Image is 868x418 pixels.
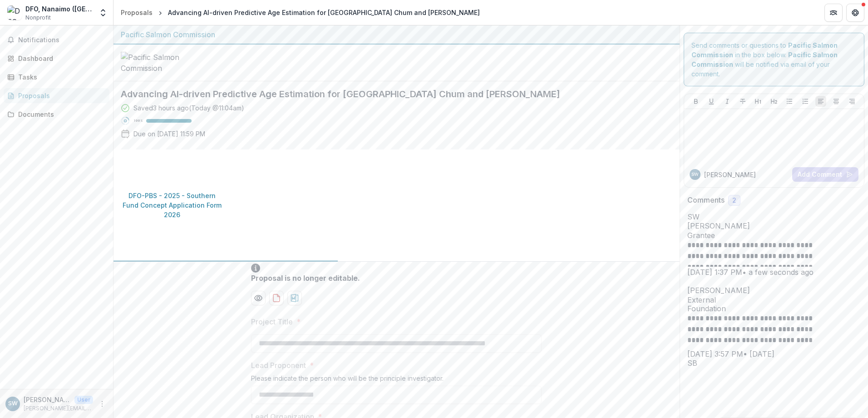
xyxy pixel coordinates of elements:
[18,54,102,63] div: Dashboard
[269,291,284,305] button: download-proposal
[737,96,748,107] button: Strike
[117,6,483,19] nav: breadcrumb
[687,296,861,304] span: External
[687,348,861,359] p: [DATE] 3:57 PM • [DATE]
[4,88,109,103] a: Proposals
[133,118,143,124] p: 100 %
[684,33,865,86] div: Send comments or questions to in the box below. will be notified via email of your comment.
[7,5,22,20] img: DFO, Nanaimo (Pacific Biological Station)
[687,220,861,231] p: [PERSON_NAME]
[121,8,153,17] div: Proposals
[251,316,293,327] p: Project Title
[4,33,109,47] button: Notifications
[4,70,109,85] a: Tasks
[251,291,266,305] button: Preview d8c46ad2-cd00-46ed-912f-0f5c17bb35b8-0.pdf
[690,96,701,107] button: Bold
[815,96,826,107] button: Align Left
[4,107,109,122] a: Documents
[706,96,717,107] button: Underline
[133,103,244,113] div: Saved 3 hours ago ( Today @ 11:04am )
[831,96,842,107] button: Align Center
[847,96,858,107] button: Align Right
[800,96,811,107] button: Ordered List
[18,36,106,44] span: Notifications
[687,359,861,367] div: Sascha Bendt
[784,96,795,107] button: Bullet List
[687,213,861,220] div: Stephen Wischniowski
[121,52,212,74] img: Pacific Salmon Commission
[732,197,736,204] span: 2
[133,129,205,139] p: Due on [DATE] 11:59 PM
[824,4,843,22] button: Partners
[97,4,109,22] button: Open entity switcher
[846,4,864,22] button: Get Help
[25,4,93,14] div: DFO, Nanaimo ([GEOGRAPHIC_DATA])
[121,29,672,40] div: Pacific Salmon Commission
[687,304,861,313] span: Foundation
[121,191,223,219] p: DFO-PBS - 2025 - Southern Fund Concept Application Form 2026
[8,401,18,407] div: Stephen Wischniowski
[687,285,861,296] p: [PERSON_NAME]
[24,404,93,413] p: [PERSON_NAME][EMAIL_ADDRESS][DOMAIN_NAME]
[722,96,733,107] button: Italicize
[74,396,93,404] p: User
[251,273,538,284] div: Proposal is no longer editable.
[25,14,51,22] span: Nonprofit
[792,167,858,182] button: Add Comment
[121,89,658,100] h2: Advancing AI-driven Predictive Age Estimation for [GEOGRAPHIC_DATA] Chum and [PERSON_NAME]
[251,360,306,371] p: Lead Proponent
[251,374,542,386] div: Please indicate the person who will be the principle investigator.
[168,8,480,17] div: Advancing AI-driven Predictive Age Estimation for [GEOGRAPHIC_DATA] Chum and [PERSON_NAME]
[691,172,699,177] div: Stephen Wischniowski
[287,291,302,305] button: download-proposal
[769,96,779,107] button: Heading 2
[687,231,861,240] span: Grantee
[18,109,102,119] div: Documents
[18,91,102,100] div: Proposals
[18,72,102,82] div: Tasks
[24,395,71,404] p: [PERSON_NAME]
[117,6,156,19] a: Proposals
[687,267,861,278] p: [DATE] 1:37 PM • a few seconds ago
[97,398,108,409] button: More
[687,196,725,204] h2: Comments
[753,96,764,107] button: Heading 1
[4,51,109,66] a: Dashboard
[704,170,756,179] p: [PERSON_NAME]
